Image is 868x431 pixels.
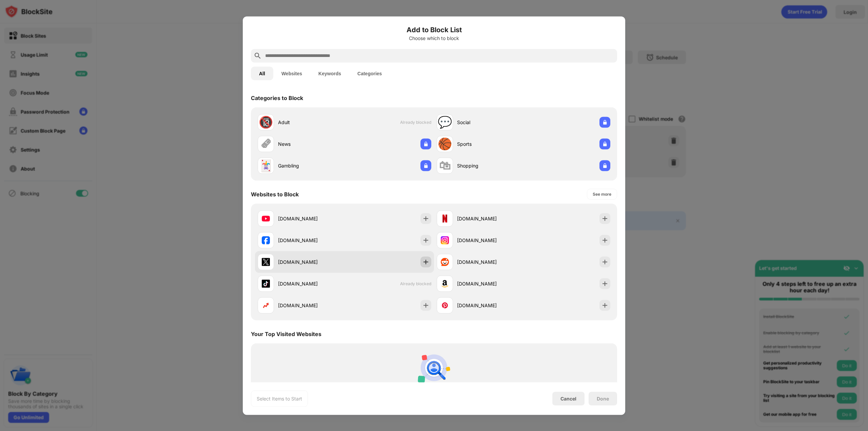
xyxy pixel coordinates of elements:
div: [DOMAIN_NAME] [457,237,524,244]
img: favicons [262,258,270,266]
div: [DOMAIN_NAME] [278,302,344,309]
img: favicons [441,258,449,266]
img: favicons [262,214,270,222]
div: Adult [278,119,344,126]
img: search.svg [254,52,262,60]
h6: Add to Block List [251,24,617,35]
img: favicons [262,301,270,309]
div: 🗞 [260,137,272,151]
div: 🃏 [259,159,273,173]
div: Done [597,396,609,401]
div: Sports [457,140,524,148]
span: Already blocked [400,281,431,286]
div: [DOMAIN_NAME] [457,280,524,287]
div: 🛍 [439,159,451,173]
div: 🏀 [438,137,452,151]
div: [DOMAIN_NAME] [278,215,344,222]
div: See more [593,191,611,197]
div: Shopping [457,162,524,169]
div: Cancel [560,396,576,401]
div: Websites to Block [251,191,299,197]
div: Gambling [278,162,344,169]
div: Social [457,119,524,126]
div: Your Top Visited Websites [251,330,321,337]
div: 💬 [438,115,452,129]
div: 🔞 [259,115,273,129]
img: favicons [441,214,449,222]
img: favicons [441,279,449,288]
span: Already blocked [400,120,431,125]
img: favicons [262,236,270,244]
div: News [278,140,344,148]
button: Keywords [310,66,349,80]
button: All [251,66,273,80]
button: Categories [349,66,390,80]
img: favicons [441,301,449,309]
div: [DOMAIN_NAME] [457,215,524,222]
div: [DOMAIN_NAME] [278,237,344,244]
button: Websites [273,66,310,80]
img: favicons [262,279,270,288]
img: favicons [441,236,449,244]
div: Categories to Block [251,94,303,101]
img: personal-suggestions.svg [418,351,450,384]
div: [DOMAIN_NAME] [457,258,524,266]
div: Select Items to Start [257,395,302,402]
div: [DOMAIN_NAME] [278,280,344,287]
div: Choose which to block [251,35,617,41]
div: [DOMAIN_NAME] [457,302,524,309]
div: [DOMAIN_NAME] [278,258,344,266]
